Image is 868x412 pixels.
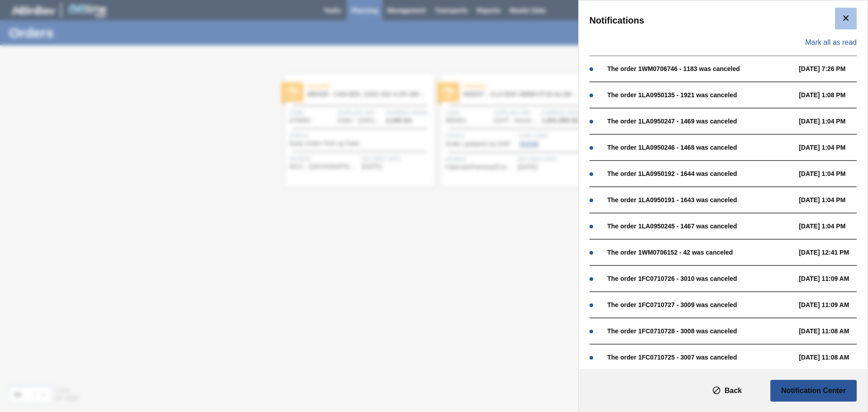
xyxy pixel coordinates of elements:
span: [DATE] 7:26 PM [799,65,866,72]
span: [DATE] 11:08 AM [799,327,866,335]
div: The order 1FC0710728 - 3008 was canceled [607,327,794,335]
span: [DATE] 1:04 PM [799,144,866,151]
span: [DATE] 1:04 PM [799,196,866,204]
span: [DATE] 11:09 AM [799,275,866,282]
span: [DATE] 1:04 PM [799,223,866,230]
div: The order 1LA0950191 - 1643 was canceled [607,196,794,204]
div: The order 1LA0950192 - 1644 was canceled [607,170,794,177]
div: The order 1WM0706152 - 42 was canceled [607,249,794,256]
div: The order 1LA0950245 - 1467 was canceled [607,223,794,230]
div: The order 1LA0950247 - 1469 was canceled [607,118,794,125]
span: [DATE] 11:09 AM [799,301,866,308]
span: [DATE] 11:08 AM [799,354,866,361]
div: The order 1LA0950135 - 1921 was canceled [607,91,794,99]
span: [DATE] 1:04 PM [799,170,866,177]
div: The order 1FC0710726 - 3010 was canceled [607,275,794,282]
div: The order 1LA0950246 - 1468 was canceled [607,144,794,151]
div: The order 1FC0710727 - 3009 was canceled [607,301,794,308]
span: [DATE] 1:08 PM [799,91,866,99]
span: Mark all as read [805,38,857,47]
span: [DATE] 1:04 PM [799,118,866,125]
div: The order 1WM0706746 - 1183 was canceled [607,65,794,72]
span: [DATE] 12:41 PM [799,249,866,256]
div: The order 1FC0710725 - 3007 was canceled [607,354,794,361]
